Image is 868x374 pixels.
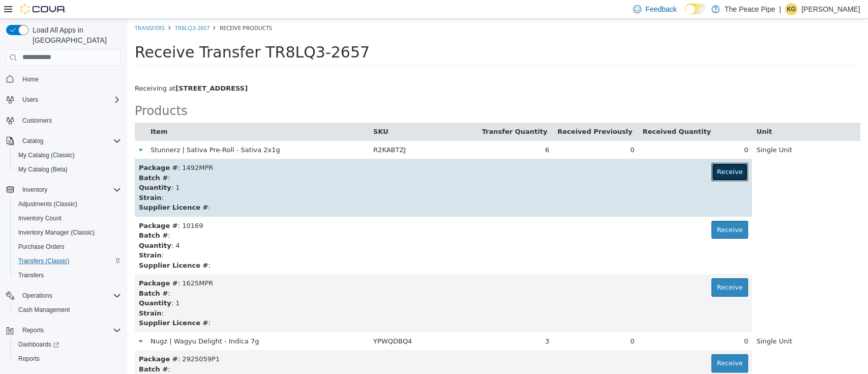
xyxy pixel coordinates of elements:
button: Operations [2,289,125,303]
span: Reports [18,324,121,336]
button: SKU [246,108,263,118]
button: Adjustments (Classic) [10,197,125,211]
a: Customers [18,114,56,127]
p: | [779,3,781,15]
a: My Catalog (Classic) [14,149,79,161]
div: Khushi Gajeeban [785,3,797,15]
button: Receive [584,335,621,354]
span: Purchase Orders [14,241,121,253]
span: Receiving at [8,66,121,73]
div: : [12,290,621,300]
span: Inventory Count [14,212,121,224]
strong: Supplier Licence # [12,185,81,192]
strong: Quantity [12,223,44,231]
div: : [12,299,621,309]
span: Inventory Count [18,214,62,222]
span: KG [787,3,795,15]
button: Inventory Manager (Classic) [10,225,125,240]
span: Cash Management [14,304,121,316]
span: Inventory [18,184,121,196]
span: Nugz | Wagyu Delight - Indica 7g [23,319,132,326]
div: : 2925059P1 [12,335,621,346]
h2: Products [8,85,733,99]
span: Adjustments (Classic) [14,198,121,210]
strong: Strain [12,291,34,298]
button: My Catalog (Classic) [10,148,125,162]
a: Dashboards [14,338,63,351]
div: : 1 [12,164,621,174]
strong: Quantity [12,165,44,172]
a: Reports [14,353,44,365]
strong: Supplier Licence # [12,243,81,250]
a: My Catalog (Beta) [14,163,72,176]
div: 0 [515,318,621,328]
td: 0 [426,122,511,140]
b: Package # [12,203,51,211]
div: : 1 [12,279,621,290]
span: Load All Apps in [GEOGRAPHIC_DATA] [28,25,121,45]
span: R2KABTZJ [246,127,279,135]
span: My Catalog (Classic) [14,149,121,161]
span: Reports [18,355,40,363]
button: Operations [18,290,56,302]
span: My Catalog (Beta) [18,165,68,174]
strong: Batch # [12,271,41,278]
div: : 10169 [12,202,621,212]
button: Cash Management [10,303,125,317]
div: : [12,232,621,242]
div: : [12,270,621,280]
span: Inventory Manager (Classic) [18,228,95,237]
span: Single Unit [629,127,665,135]
b: [STREET_ADDRESS] [48,66,121,73]
span: Inventory Manager (Classic) [14,226,121,239]
div: : 1625MPR [12,260,621,270]
strong: Batch # [12,213,41,220]
div: : [12,184,621,194]
button: Purchase Orders [10,240,125,254]
button: Item [23,108,42,118]
span: Catalog [18,135,121,147]
div: : [12,346,621,356]
strong: Batch # [12,155,41,163]
button: Reports [10,352,125,366]
button: Reports [2,323,125,337]
strong: Batch # [12,347,41,354]
button: Inventory Count [10,211,125,225]
button: Inventory [2,183,125,197]
span: Users [22,96,38,104]
span: Purchase Orders [18,243,65,251]
div: : [12,242,621,252]
div: : 4 [12,222,621,232]
span: Operations [18,290,121,302]
a: Home [18,73,43,85]
button: Receive [584,260,621,278]
div: : 1492MPR [12,144,621,154]
span: YPWQDBQ4 [246,319,285,326]
span: My Catalog (Classic) [18,151,75,159]
button: Receive [584,202,621,220]
span: Users [18,94,121,106]
button: Transfers (Classic) [10,254,125,268]
span: Customers [18,114,121,127]
span: Transfers (Classic) [18,257,69,265]
button: Received Quantity [515,108,586,118]
button: Transfers [10,268,125,282]
span: Catalog [22,137,43,145]
td: 0 [426,313,511,332]
button: Catalog [18,135,47,147]
a: Purchase Orders [14,241,69,253]
a: Dashboards [10,337,125,352]
span: Receive Transfer TR8LQ3-2657 [8,24,243,42]
button: Receive [584,144,621,162]
span: Inventory [22,186,47,194]
span: Cash Management [18,306,70,314]
strong: Strain [12,233,34,240]
span: My Catalog (Beta) [14,163,121,176]
a: Adjustments (Classic) [14,198,81,210]
span: Transfers [18,271,44,279]
span: Receive Products [93,5,145,13]
button: Unit [629,108,646,118]
img: Cova [20,4,66,14]
a: TR8LQ3-2657 [48,5,82,13]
